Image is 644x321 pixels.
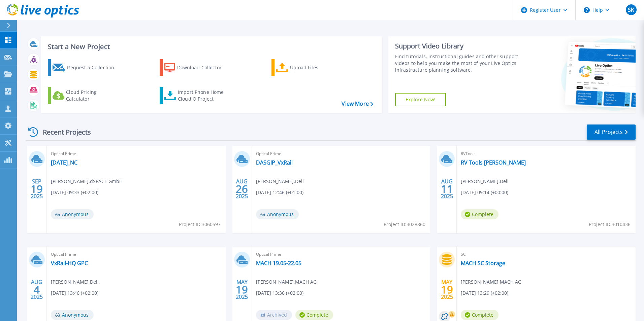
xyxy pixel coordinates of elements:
a: View More [342,101,373,107]
span: [PERSON_NAME] , MACH AG [461,278,521,286]
span: [DATE] 13:29 (+02:00) [461,289,508,297]
a: DASGIP_VxRail [256,159,293,166]
span: 26 [236,186,248,192]
a: [DATE]_NC [51,159,77,166]
span: SC [461,251,632,258]
span: 19 [236,287,248,292]
div: Find tutorials, instructional guides and other support videos to help you make the most of your L... [395,53,521,73]
span: 4 [34,287,40,292]
div: Request a Collection [67,61,121,74]
span: Optical Prime [51,150,222,157]
a: Explore Now! [395,93,446,106]
span: Anonymous [256,209,299,219]
a: VxRail-HQ GPC [51,260,88,266]
span: RVTools [461,150,632,157]
span: Optical Prime [51,251,222,258]
div: MAY 2025 [441,277,453,302]
div: SEP 2025 [30,177,43,201]
h3: Start a New Project [48,43,373,50]
span: SK [628,7,634,12]
div: AUG 2025 [441,177,453,201]
div: Download Collector [177,61,231,74]
a: All Projects [587,124,636,140]
span: Optical Prime [256,150,427,157]
span: Complete [461,209,498,219]
span: Anonymous [51,310,94,320]
div: Support Video Library [395,42,521,50]
a: Upload Files [271,59,347,76]
span: Project ID: 3028860 [384,221,425,228]
span: 19 [441,287,453,292]
a: MACH 19.05-22.05 [256,260,301,266]
span: 11 [441,186,453,192]
span: [PERSON_NAME] , Dell [461,178,509,185]
div: MAY 2025 [235,277,248,302]
span: [DATE] 13:36 (+02:00) [256,289,303,297]
div: Upload Files [290,61,344,74]
span: [PERSON_NAME] , Dell [51,278,99,286]
a: Download Collector [160,59,235,76]
span: [DATE] 09:33 (+02:00) [51,189,98,196]
span: Optical Prime [256,251,427,258]
a: Cloud Pricing Calculator [48,87,123,104]
span: Complete [295,310,333,320]
span: [PERSON_NAME] , MACH AG [256,278,317,286]
a: RV Tools [PERSON_NAME] [461,159,526,166]
div: Cloud Pricing Calculator [66,89,120,102]
span: 19 [31,186,43,192]
div: AUG 2025 [30,277,43,302]
span: [PERSON_NAME] , Dell [256,178,304,185]
a: Request a Collection [48,59,123,76]
span: [DATE] 09:14 (+00:00) [461,189,508,196]
div: AUG 2025 [235,177,248,201]
div: Recent Projects [26,124,100,140]
span: Project ID: 3060597 [179,221,221,228]
span: Archived [256,310,292,320]
span: [DATE] 13:46 (+02:00) [51,289,98,297]
span: [PERSON_NAME] , dSPACE GmbH [51,178,123,185]
a: MACH SC Storage [461,260,505,266]
span: Complete [461,310,498,320]
div: Import Phone Home CloudIQ Project [178,89,230,102]
span: Anonymous [51,209,94,219]
span: [DATE] 12:46 (+01:00) [256,189,303,196]
span: Project ID: 3010436 [589,221,631,228]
